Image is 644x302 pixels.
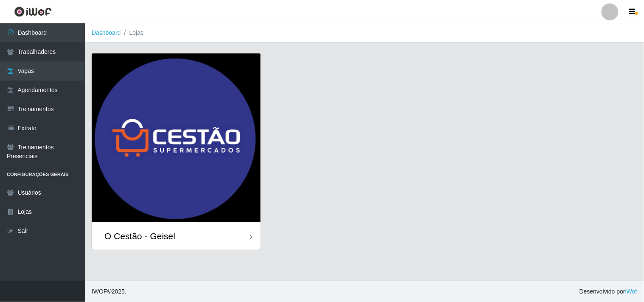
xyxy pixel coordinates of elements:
[14,6,52,17] img: CoreUI Logo
[92,29,121,36] a: Dashboard
[625,288,637,295] a: iWof
[92,53,261,250] a: O Cestão - Geisel
[104,231,175,241] div: O Cestão - Geisel
[92,53,261,222] img: cardImg
[579,287,637,296] span: Desenvolvido por
[85,23,644,43] nav: breadcrumb
[121,28,143,37] li: Lojas
[92,287,127,296] span: © 2025 .
[92,288,107,295] span: IWOF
